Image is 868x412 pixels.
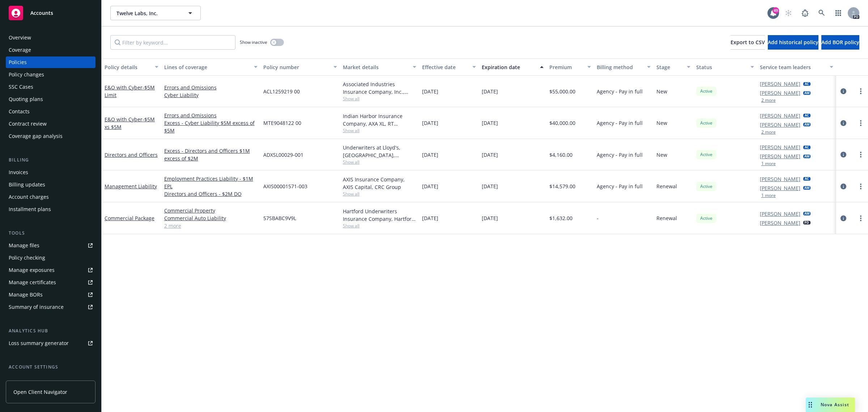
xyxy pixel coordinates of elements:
a: Commercial Package [105,215,154,222]
div: Contacts [9,106,30,117]
div: Account charges [9,191,49,203]
a: Search [814,6,829,20]
a: SSC Cases [6,81,95,93]
button: Twelve Labs, Inc. [110,6,201,20]
div: Loss summary generator [9,337,69,349]
a: Manage BORs [6,289,95,300]
a: [PERSON_NAME] [760,210,800,218]
span: Agency - Pay in full [597,151,643,159]
div: Hartford Underwriters Insurance Company, Hartford Insurance Group [343,207,417,223]
a: Invoices [6,167,95,178]
span: Active [699,183,714,190]
span: Renewal [656,214,677,222]
button: 2 more [761,98,776,102]
span: $14,579.00 [549,182,575,190]
span: [DATE] [422,182,438,190]
span: AXIS00001571-003 [263,182,307,190]
span: MTE9048122 00 [263,119,301,127]
a: Excess - Directors and Officers $1M excess of $2M [164,147,258,162]
button: Premium [546,58,594,76]
div: Billing updates [9,179,45,190]
span: 57SBABC9V9L [263,214,296,222]
a: Report a Bug [798,6,812,20]
span: Active [699,215,714,222]
div: Invoices [9,167,28,178]
div: Policy checking [9,252,45,264]
div: Indian Harbor Insurance Company, AXA XL, RT Specialty Insurance Services, LLC (RSG Specialty, LLC) [343,112,417,127]
div: Service team [9,374,40,385]
button: Stage [654,58,693,76]
span: Accounts [30,10,53,16]
a: Management Liability [105,183,157,190]
div: Coverage gap analysis [9,130,63,142]
button: Nova Assist [806,398,855,412]
a: Excess - Cyber Liability $5M excess of $5M [164,119,258,134]
span: - [597,214,599,222]
span: ACL1259219 00 [263,88,300,95]
a: Loss summary generator [6,337,95,349]
div: Manage exposures [9,264,55,276]
button: Effective date [419,58,479,76]
a: Installment plans [6,203,95,215]
span: Agency - Pay in full [597,88,643,95]
button: Status [693,58,757,76]
span: Show inactive [240,39,267,45]
a: Account charges [6,191,95,203]
a: [PERSON_NAME] [760,152,800,160]
a: [PERSON_NAME] [760,175,800,183]
span: Agency - Pay in full [597,182,643,190]
a: more [856,214,865,223]
span: Agency - Pay in full [597,119,643,127]
a: more [856,119,865,127]
a: [PERSON_NAME] [760,184,800,192]
div: Summary of insurance [9,301,64,313]
span: Twelve Labs, Inc. [116,9,179,17]
a: [PERSON_NAME] [760,219,800,227]
span: New [656,88,667,95]
div: Policy changes [9,69,44,80]
a: 2 more [164,222,258,230]
span: Show all [343,191,417,197]
div: Premium [549,63,583,71]
a: Service team [6,374,95,385]
span: Show all [343,223,417,229]
span: - $5M xs $5M [105,116,155,130]
div: Policy number [263,63,329,71]
a: Policy changes [6,69,95,80]
a: Cyber Liability [164,91,258,99]
span: Export to CSV [731,39,765,46]
button: 1 more [761,161,776,166]
span: [DATE] [482,151,498,159]
a: Switch app [831,6,846,20]
div: Effective date [422,63,468,71]
span: [DATE] [422,119,438,127]
a: Contract review [6,118,95,130]
a: Directors and Officers - $2M DO [164,190,258,198]
span: [DATE] [422,151,438,159]
div: Billing [6,156,95,164]
a: Policies [6,56,95,68]
span: ADXSL00029-001 [263,151,303,159]
button: Expiration date [479,58,546,76]
span: $1,632.00 [549,214,573,222]
span: [DATE] [482,214,498,222]
span: [DATE] [482,88,498,95]
div: AXIS Insurance Company, AXIS Capital, CRC Group [343,176,417,191]
span: Add BOR policy [821,39,859,46]
div: Market details [343,63,409,71]
button: Add BOR policy [821,35,859,50]
span: [DATE] [482,182,498,190]
button: Policy details [102,58,161,76]
a: Policy checking [6,252,95,264]
div: Quoting plans [9,93,43,105]
span: Nova Assist [821,402,849,408]
a: Overview [6,32,95,43]
span: $55,000.00 [549,88,575,95]
div: Overview [9,32,31,43]
a: Commercial Auto Liability [164,214,258,222]
span: Show all [343,96,417,102]
div: Service team leaders [760,63,826,71]
div: Associated Industries Insurance Company, Inc., AmTrust Financial Services, RT Specialty Insurance... [343,80,417,96]
div: Manage certificates [9,277,56,288]
a: Start snowing [781,6,796,20]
